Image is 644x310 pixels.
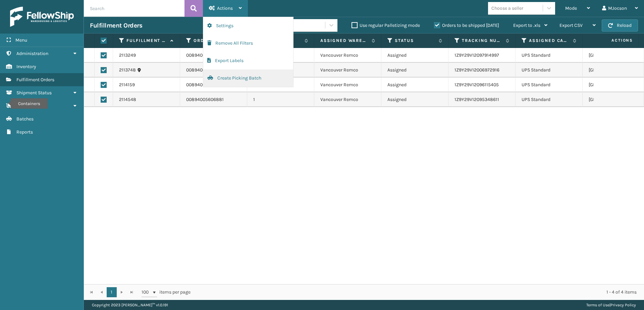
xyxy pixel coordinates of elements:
span: Export CSV [559,22,583,28]
td: Assigned [381,63,448,77]
div: | [586,300,636,310]
td: UPS Standard [516,63,583,77]
td: 00894005606881 [180,92,247,107]
a: 1Z9Y29V12097914997 [454,52,499,58]
td: Assigned [381,77,448,92]
a: 2113748 [119,67,136,73]
a: 1Z9Y29V12096115405 [454,82,499,88]
label: Assigned Warehouse [320,38,368,44]
span: Containers [16,103,40,109]
td: Assigned [381,48,448,63]
span: Export to .xls [513,22,540,28]
label: Assigned Carrier Service [529,38,570,44]
td: Vancouver Remco [314,77,381,92]
td: UPS Standard [516,77,583,92]
button: Reload [602,19,638,32]
span: Shipment Status [16,90,52,96]
div: 1 - 4 of 4 items [200,289,637,296]
td: Assigned [381,92,448,107]
span: Administration [16,51,48,56]
td: Vancouver Remco [314,48,381,63]
td: Vancouver Remco [314,92,381,107]
a: 2113249 [119,52,136,59]
a: 2114159 [119,82,135,88]
span: 100 [142,289,152,296]
td: UPS Standard [516,48,583,63]
td: 00894005601613 [180,63,247,77]
a: 1Z9Y29V12006972916 [454,67,499,73]
label: Orders to be shipped [DATE] [434,22,499,28]
span: Mode [565,5,577,11]
button: Settings [203,17,293,35]
td: 00894005602885 [180,77,247,92]
span: Reports [16,129,33,135]
span: Actions [217,5,233,11]
label: Status [395,38,435,44]
button: Export Labels [203,52,293,69]
label: Tracking Number [462,38,502,44]
span: Menu [15,37,27,43]
button: Remove All Filters [203,35,293,52]
label: Order Number [194,38,234,44]
label: Fulfillment Order Id [126,38,167,44]
span: Batches [16,116,34,122]
p: Copyright 2023 [PERSON_NAME]™ v 1.0.191 [92,300,168,310]
span: Actions [590,35,637,46]
img: logo [10,7,74,27]
td: Vancouver Remco [314,63,381,77]
a: Privacy Policy [610,303,636,307]
a: 2114548 [119,96,136,103]
a: 1 [107,287,117,297]
span: Fulfillment Orders [16,77,54,83]
span: Inventory [16,64,36,69]
td: 00894005598738 [180,48,247,63]
div: Choose a seller [491,5,523,12]
h3: Fulfillment Orders [90,21,142,30]
label: Use regular Palletizing mode [352,22,420,28]
button: Create Picking Batch [203,69,293,87]
a: Terms of Use [586,303,609,307]
td: UPS Standard [516,92,583,107]
span: items per page [142,287,191,297]
a: 1Z9Y29V12095348611 [454,97,499,102]
td: 1 [247,92,314,107]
